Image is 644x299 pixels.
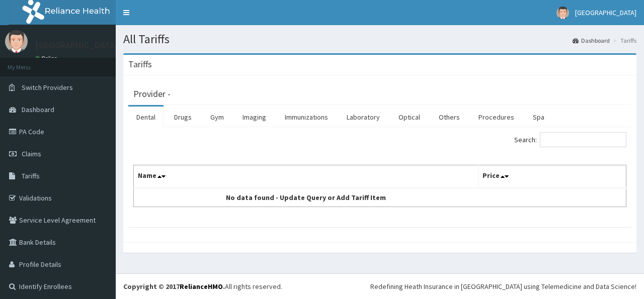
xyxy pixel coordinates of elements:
[128,107,164,128] a: Dental
[35,41,118,50] p: [GEOGRAPHIC_DATA]
[22,171,40,180] span: Tariffs
[128,60,152,69] h3: Tariffs
[525,107,552,128] a: Spa
[22,149,41,158] span: Claims
[35,55,59,62] a: Online
[556,7,569,19] img: User Image
[202,107,232,128] a: Gym
[234,107,274,128] a: Imaging
[390,107,428,128] a: Optical
[22,105,54,114] span: Dashboard
[540,132,626,147] input: Search:
[123,33,636,46] h1: All Tariffs
[478,165,626,188] th: Price
[180,282,223,291] a: RelianceHMO
[134,165,478,188] th: Name
[370,281,636,291] div: Redefining Heath Insurance in [GEOGRAPHIC_DATA] using Telemedicine and Data Science!
[133,89,171,98] h3: Provider -
[611,36,636,45] li: Tariffs
[431,107,468,128] a: Others
[470,107,522,128] a: Procedures
[5,30,28,53] img: User Image
[123,282,225,291] strong: Copyright © 2017 .
[166,107,200,128] a: Drugs
[22,83,73,92] span: Switch Providers
[573,36,610,45] a: Dashboard
[575,8,636,17] span: [GEOGRAPHIC_DATA]
[277,107,336,128] a: Immunizations
[339,107,388,128] a: Laboratory
[134,188,478,207] td: No data found - Update Query or Add Tariff Item
[514,132,626,147] label: Search:
[116,273,644,299] footer: All rights reserved.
